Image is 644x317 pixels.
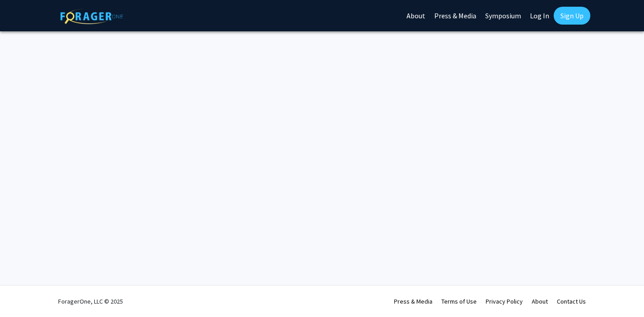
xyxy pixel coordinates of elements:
img: ForagerOne Logo [60,8,123,24]
a: Sign Up [554,7,590,25]
a: Contact Us [557,297,586,305]
div: ForagerOne, LLC © 2025 [58,286,123,317]
a: Terms of Use [441,297,477,305]
a: Privacy Policy [486,297,523,305]
a: Press & Media [394,297,432,305]
a: About [532,297,548,305]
